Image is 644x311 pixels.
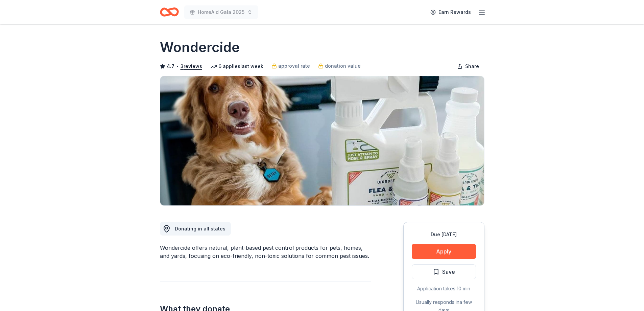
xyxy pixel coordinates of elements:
[184,5,258,19] button: HomeAid Gala 2025
[325,62,361,70] span: donation value
[465,62,479,70] span: Share
[167,62,174,70] span: 4.7
[318,62,361,70] a: donation value
[160,4,179,20] a: Home
[198,8,244,16] span: HomeAid Gala 2025
[278,62,310,70] span: approval rate
[452,60,484,73] button: Share
[210,62,263,70] div: 6 applies last week
[160,76,484,205] img: Image for Wondercide
[412,285,476,293] div: Application takes 10 min
[412,230,476,239] div: Due [DATE]
[175,226,225,231] span: Donating in all states
[412,244,476,259] button: Apply
[181,62,202,70] button: 3reviews
[426,6,475,18] a: Earn Rewards
[160,38,240,57] h1: Wondercide
[176,64,178,69] span: •
[412,264,476,279] button: Save
[160,244,371,260] div: Wondercide offers natural, plant-based pest control products for pets, homes, and yards, focusing...
[442,267,455,276] span: Save
[271,62,310,70] a: approval rate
